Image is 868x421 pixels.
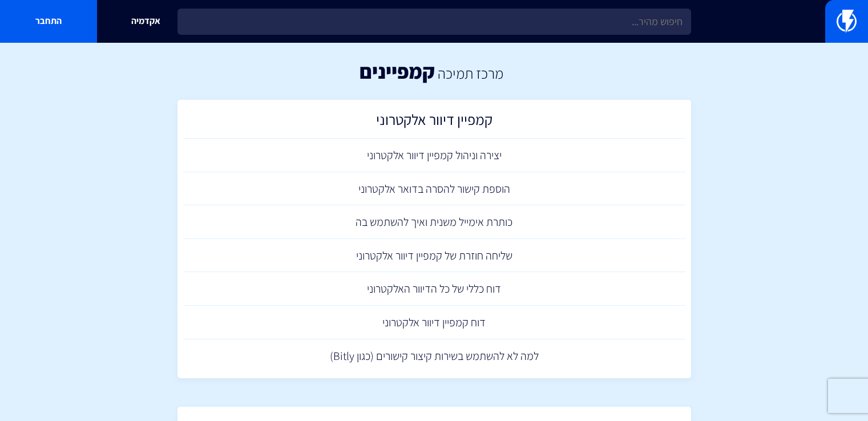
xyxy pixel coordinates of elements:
[183,339,685,373] a: למה לא להשתמש בשירות קיצור קישורים (כגון Bitly)
[189,111,680,133] h2: קמפיין דיוור אלקטרוני
[360,60,435,83] h1: קמפיינים
[183,239,685,273] a: שליחה חוזרת של קמפיין דיוור אלקטרוני
[177,9,691,35] input: חיפוש מהיר...
[183,106,685,139] a: קמפיין דיוור אלקטרוני
[183,306,685,339] a: דוח קמפיין דיוור אלקטרוני
[183,272,685,306] a: דוח כללי של כל הדיוור האלקטרוני
[183,172,685,206] a: הוספת קישור להסרה בדואר אלקטרוני
[183,205,685,239] a: כותרת אימייל משנית ואיך להשתמש בה
[183,139,685,172] a: יצירה וניהול קמפיין דיוור אלקטרוני
[438,63,503,83] a: מרכז תמיכה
